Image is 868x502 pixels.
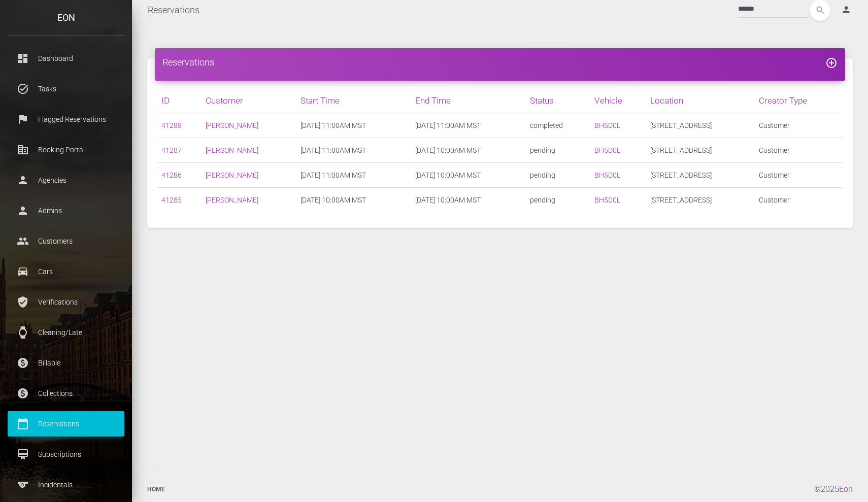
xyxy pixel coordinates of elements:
td: [STREET_ADDRESS] [646,163,755,188]
td: pending [526,188,590,213]
i: person [841,5,851,15]
td: pending [526,163,590,188]
a: [PERSON_NAME] [206,146,258,154]
td: [DATE] 10:00AM MST [411,163,526,188]
td: [STREET_ADDRESS] [646,113,755,138]
a: BH5D0L [594,171,620,179]
p: Cars [15,264,117,279]
p: Dashboard [15,51,117,66]
a: people Customers [8,228,124,254]
td: Customer [755,138,843,163]
p: Flagged Reservations [15,112,117,127]
td: completed [526,113,590,138]
td: [STREET_ADDRESS] [646,138,755,163]
p: Billable [15,355,117,371]
a: 41286 [161,171,182,179]
p: Agencies [15,173,117,188]
p: Tasks [15,81,117,96]
th: Start Time [296,88,411,113]
td: [STREET_ADDRESS] [646,188,755,213]
a: [PERSON_NAME] [206,196,258,204]
th: End Time [411,88,526,113]
p: Subscriptions [15,447,117,462]
p: Customers [15,233,117,249]
td: pending [526,138,590,163]
a: card_membership Subscriptions [8,442,124,467]
th: Customer [202,88,296,113]
td: [DATE] 11:00AM MST [296,138,411,163]
th: Creator Type [755,88,843,113]
a: person Agencies [8,168,124,193]
a: 41288 [161,121,182,129]
td: Customer [755,163,843,188]
a: paid Collections [8,381,124,406]
i: add_circle_outline [825,57,838,69]
a: 41285 [161,196,182,204]
p: Incidentals [15,477,117,492]
a: watch Cleaning/Late [8,320,124,345]
th: Status [526,88,590,113]
th: Vehicle [590,88,647,113]
p: Verifications [15,294,117,310]
td: Customer [755,113,843,138]
a: corporate_fare Booking Portal [8,137,124,162]
a: person Admins [8,198,124,223]
td: [DATE] 10:00AM MST [411,188,526,213]
td: [DATE] 11:00AM MST [296,113,411,138]
p: Booking Portal [15,142,117,157]
a: 41287 [161,146,182,154]
a: dashboard Dashboard [8,46,124,71]
a: sports Incidentals [8,472,124,497]
a: task_alt Tasks [8,76,124,102]
a: BH5D0L [594,196,620,204]
a: paid Billable [8,350,124,376]
p: Reservations [15,416,117,431]
a: BH5D0L [594,121,620,129]
th: ID [157,88,202,113]
a: verified_user Verifications [8,289,124,315]
p: Collections [15,386,117,401]
h4: Reservations [162,56,838,69]
td: [DATE] 10:00AM MST [296,188,411,213]
p: Admins [15,203,117,218]
td: Customer [755,188,843,213]
a: drive_eta Cars [8,259,124,284]
th: Location [646,88,755,113]
a: calendar_today Reservations [8,411,124,437]
p: Cleaning/Late [15,325,117,340]
a: Eon [839,484,853,494]
td: [DATE] 10:00AM MST [411,138,526,163]
a: BH5D0L [594,146,620,154]
a: add_circle_outline [825,57,838,68]
td: [DATE] 11:00AM MST [296,163,411,188]
a: flag Flagged Reservations [8,107,124,132]
a: [PERSON_NAME] [206,121,258,129]
a: [PERSON_NAME] [206,171,258,179]
td: [DATE] 11:00AM MST [411,113,526,138]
